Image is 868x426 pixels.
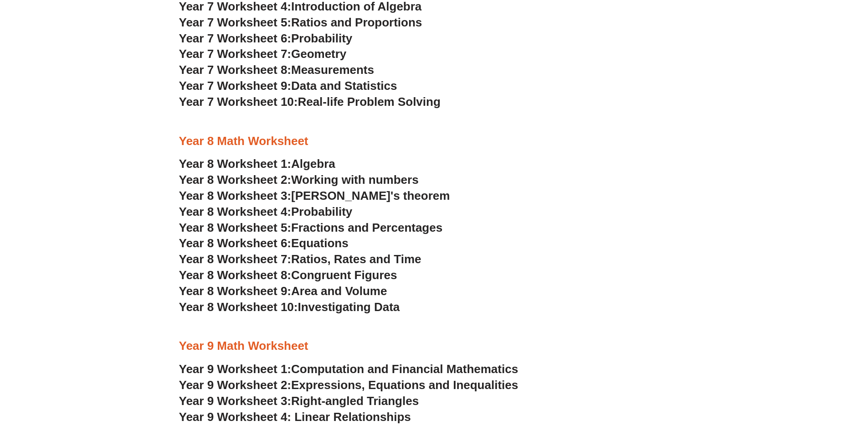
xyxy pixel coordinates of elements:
[291,252,421,266] span: Ratios, Rates and Time
[179,221,443,234] a: Year 8 Worksheet 5:Fractions and Percentages
[179,236,349,250] a: Year 8 Worksheet 6:Equations
[179,236,292,250] span: Year 8 Worksheet 6:
[179,221,292,234] span: Year 8 Worksheet 5:
[179,157,292,171] span: Year 8 Worksheet 1:
[179,205,353,218] a: Year 8 Worksheet 4:Probability
[179,252,421,266] a: Year 8 Worksheet 7:Ratios, Rates and Time
[291,221,442,234] span: Fractions and Percentages
[179,79,397,93] a: Year 7 Worksheet 9:Data and Statistics
[179,300,298,314] span: Year 8 Worksheet 10:
[179,173,292,187] span: Year 8 Worksheet 2:
[291,189,450,203] span: [PERSON_NAME]'s theorem
[179,173,419,187] a: Year 8 Worksheet 2:Working with numbers
[179,134,689,149] h3: Year 8 Math Worksheet
[179,205,292,218] span: Year 8 Worksheet 4:
[179,252,292,266] span: Year 8 Worksheet 7:
[179,378,519,392] a: Year 9 Worksheet 2:Expressions, Equations and Inequalities
[291,236,349,250] span: Equations
[179,410,411,424] a: Year 9 Worksheet 4: Linear Relationships
[179,31,292,45] span: Year 7 Worksheet 6:
[712,323,868,426] iframe: Chat Widget
[179,284,387,298] a: Year 8 Worksheet 9:Area and Volume
[179,47,347,61] a: Year 7 Worksheet 7:Geometry
[179,157,335,171] a: Year 8 Worksheet 1:Algebra
[179,189,450,203] a: Year 8 Worksheet 3:[PERSON_NAME]'s theorem
[179,63,292,77] span: Year 7 Worksheet 8:
[179,47,292,61] span: Year 7 Worksheet 7:
[291,63,374,77] span: Measurements
[291,378,518,392] span: Expressions, Equations and Inequalities
[291,31,352,45] span: Probability
[179,16,422,29] a: Year 7 Worksheet 5:Ratios and Proportions
[179,16,292,29] span: Year 7 Worksheet 5:
[179,63,374,77] a: Year 7 Worksheet 8:Measurements
[179,95,441,109] a: Year 7 Worksheet 10:Real-life Problem Solving
[291,173,419,187] span: Working with numbers
[298,300,400,314] span: Investigating Data
[179,362,292,376] span: Year 9 Worksheet 1:
[291,268,397,282] span: Congruent Figures
[179,300,400,314] a: Year 8 Worksheet 10:Investigating Data
[179,79,292,93] span: Year 7 Worksheet 9:
[179,338,689,354] h3: Year 9 Math Worksheet
[179,394,292,408] span: Year 9 Worksheet 3:
[179,189,292,203] span: Year 8 Worksheet 3:
[179,378,292,392] span: Year 9 Worksheet 2:
[291,16,422,29] span: Ratios and Proportions
[298,95,440,109] span: Real-life Problem Solving
[291,284,387,298] span: Area and Volume
[179,268,292,282] span: Year 8 Worksheet 8:
[291,79,397,93] span: Data and Statistics
[291,47,346,61] span: Geometry
[291,362,518,376] span: Computation and Financial Mathematics
[179,362,519,376] a: Year 9 Worksheet 1:Computation and Financial Mathematics
[291,205,352,218] span: Probability
[291,394,419,408] span: Right-angled Triangles
[179,394,419,408] a: Year 9 Worksheet 3:Right-angled Triangles
[179,284,292,298] span: Year 8 Worksheet 9:
[179,268,397,282] a: Year 8 Worksheet 8:Congruent Figures
[179,95,298,109] span: Year 7 Worksheet 10:
[179,31,353,45] a: Year 7 Worksheet 6:Probability
[291,157,335,171] span: Algebra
